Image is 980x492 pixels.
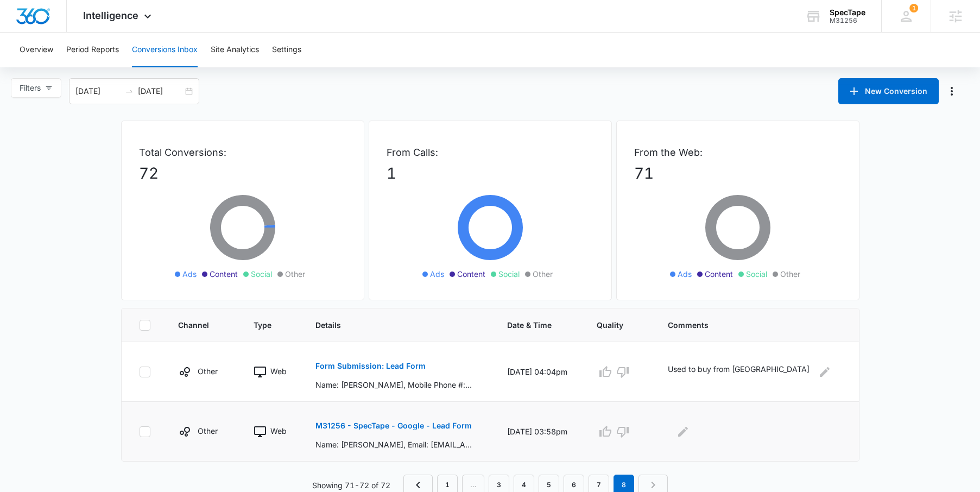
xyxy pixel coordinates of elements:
[457,268,485,280] span: Content
[139,145,346,160] p: Total Conversions:
[125,87,134,96] span: to
[210,268,238,280] span: Content
[678,268,692,280] span: Ads
[315,319,465,331] span: Details
[75,85,121,97] input: Start date
[507,319,555,331] span: Date & Time
[533,268,553,280] span: Other
[251,268,272,280] span: Social
[315,362,426,370] p: Form Submission: Lead Form
[139,162,346,185] p: 72
[315,439,473,450] p: Name: [PERSON_NAME], Email: [EMAIL_ADDRESS][DOMAIN_NAME], Phone: [PHONE_NUMBER], Zip: [GEOGRAPHIC...
[138,85,183,97] input: End date
[315,413,472,439] button: M31256 - SpecTape - Google - Lead Form
[83,10,138,21] span: Intelligence
[198,365,218,377] p: Other
[178,319,212,331] span: Channel
[20,33,53,67] button: Overview
[312,480,390,491] p: Showing 71-72 of 72
[20,82,41,94] span: Filters
[315,353,426,379] button: Form Submission: Lead Form
[254,319,274,331] span: Type
[705,268,733,280] span: Content
[494,342,584,402] td: [DATE] 04:04pm
[494,402,584,462] td: [DATE] 03:58pm
[315,422,472,430] p: M31256 - SpecTape - Google - Lead Form
[838,78,939,104] button: New Conversion
[182,268,197,280] span: Ads
[597,319,626,331] span: Quality
[430,268,444,280] span: Ads
[285,268,305,280] span: Other
[132,33,198,67] button: Conversions Inbox
[198,425,218,437] p: Other
[943,83,960,100] button: Manage Numbers
[830,8,865,17] div: account name
[780,268,800,280] span: Other
[909,4,918,12] div: notifications count
[909,4,918,12] span: 1
[634,162,842,185] p: 71
[668,363,810,381] p: Used to buy from [GEOGRAPHIC_DATA]
[830,17,865,24] div: account id
[387,145,594,160] p: From Calls:
[634,145,842,160] p: From the Web:
[816,363,833,381] button: Edit Comments
[270,425,287,437] p: Web
[272,33,301,67] button: Settings
[211,33,259,67] button: Site Analytics
[674,423,692,440] button: Edit Comments
[11,78,61,98] button: Filters
[270,365,287,377] p: Web
[125,87,134,96] span: swap-right
[746,268,767,280] span: Social
[387,162,594,185] p: 1
[668,319,825,331] span: Comments
[66,33,119,67] button: Period Reports
[498,268,520,280] span: Social
[315,379,473,390] p: Name: [PERSON_NAME], Mobile Phone #: [PHONE_NUMBER], Email: [PERSON_NAME][EMAIL_ADDRESS][DOMAIN_N...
